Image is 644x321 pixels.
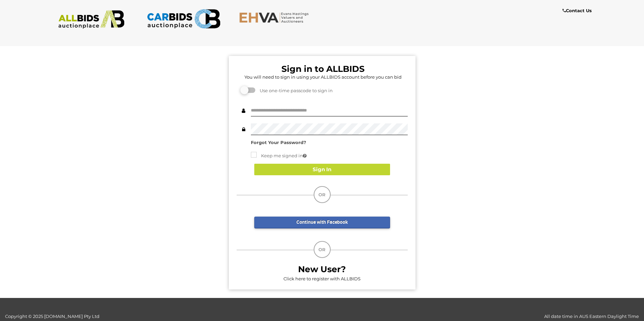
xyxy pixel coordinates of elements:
a: Forgot Your Password? [251,140,306,145]
div: OR [314,186,331,203]
img: EHVA.com.au [239,12,313,23]
a: Continue with Facebook [254,217,390,228]
b: New User? [298,264,346,274]
img: CARBIDS.com.au [147,7,220,31]
label: Keep me signed in [251,152,307,160]
div: OR [314,241,331,258]
img: ALLBIDS.com.au [55,10,128,29]
a: Click here to register with ALLBIDS [283,276,361,281]
b: Contact Us [563,8,592,13]
span: Use one-time passcode to sign in [256,88,333,93]
b: Sign in to ALLBIDS [281,64,365,74]
h5: You will need to sign in using your ALLBIDS account before you can bid [238,75,408,79]
button: Sign In [254,164,390,176]
a: Contact Us [563,7,593,15]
